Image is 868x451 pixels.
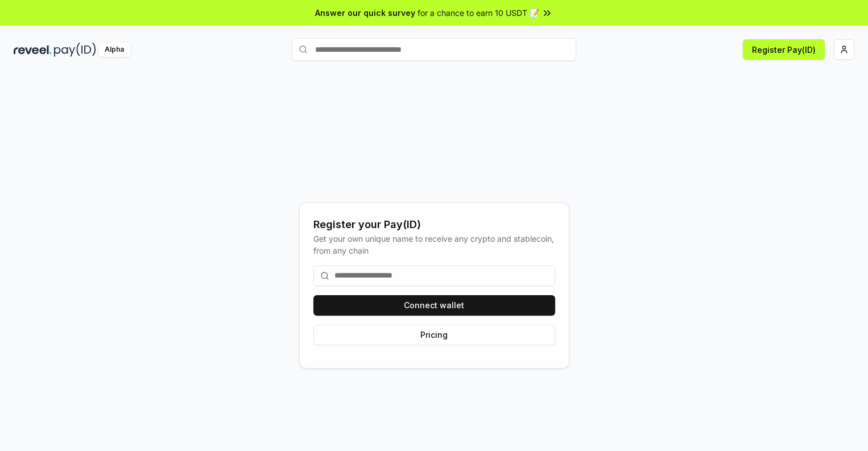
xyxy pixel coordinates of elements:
button: Connect wallet [313,295,555,316]
img: reveel_dark [14,43,52,57]
span: for a chance to earn 10 USDT 📝 [418,7,539,19]
div: Alpha [98,43,130,57]
div: Register your Pay(ID) [313,217,555,233]
img: pay_id [54,43,96,57]
button: Register Pay(ID) [743,39,825,60]
span: Answer our quick survey [315,7,415,19]
div: Get your own unique name to receive any crypto and stablecoin, from any chain [313,233,555,256]
button: Pricing [313,325,555,345]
